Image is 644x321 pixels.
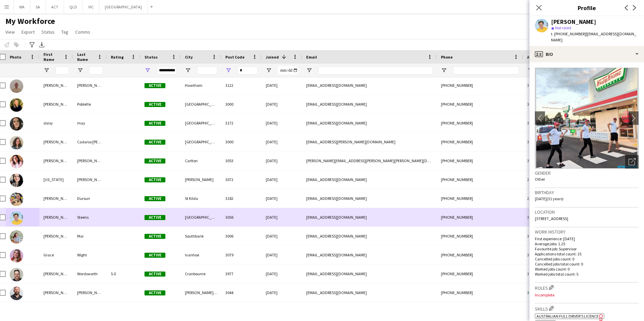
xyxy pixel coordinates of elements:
span: Photo [10,55,21,60]
div: 3056 [221,208,262,226]
div: [PHONE_NUMBER] [437,264,523,283]
span: Age [527,55,534,60]
div: Carlton [181,151,221,170]
div: [PERSON_NAME][EMAIL_ADDRESS][PERSON_NAME][PERSON_NAME][DOMAIN_NAME] [302,151,437,170]
span: Export [22,29,35,35]
div: Open photos pop-in [625,155,639,169]
span: | [EMAIL_ADDRESS][DOMAIN_NAME] [551,31,636,42]
div: 3182 [221,189,262,208]
div: [PERSON_NAME] [39,302,73,321]
div: [DATE] [262,283,302,302]
div: [PERSON_NAME] [181,170,221,189]
div: 31 [523,208,551,226]
div: [PHONE_NUMBER] [437,151,523,170]
p: Applications total count: 15 [535,251,639,256]
div: [EMAIL_ADDRESS][DOMAIN_NAME] [302,76,437,95]
span: Rating [111,55,124,60]
div: [EMAIL_ADDRESS][DOMAIN_NAME] [302,283,437,302]
div: Cadarso [PERSON_NAME] [73,133,107,151]
div: [GEOGRAPHIC_DATA] [181,208,221,226]
span: Active [144,121,165,126]
p: Average jobs: 1.25 [535,241,639,246]
button: Open Filter Menu [306,67,312,73]
div: 38 [523,264,551,283]
div: [GEOGRAPHIC_DATA] [181,133,221,151]
div: Mai [73,227,107,245]
div: [PERSON_NAME] [39,76,73,95]
div: St Kilda [181,189,221,208]
div: [EMAIL_ADDRESS][DOMAIN_NAME] [302,208,437,226]
input: City Filter Input [197,66,217,74]
span: Phone [441,55,453,60]
div: [US_STATE] [39,170,73,189]
div: [PHONE_NUMBER] [437,208,523,226]
div: [PHONE_NUMBER] [437,302,523,321]
span: Active [144,177,165,182]
div: Dursun [73,189,107,208]
a: Comms [72,28,93,36]
div: 23 [523,189,551,208]
div: [PERSON_NAME] [551,19,596,25]
div: 3000 [221,95,262,113]
div: [PERSON_NAME] [73,170,107,189]
div: [DATE] [262,189,302,208]
div: Southbank [181,227,221,245]
div: [PHONE_NUMBER] [437,76,523,95]
div: 3000 [221,133,262,151]
div: 29 [523,302,551,321]
div: [PHONE_NUMBER] [437,114,523,132]
p: Incomplete [535,292,639,297]
img: Graham Wordsworth [10,268,23,281]
div: [EMAIL_ADDRESS][DOMAIN_NAME] [302,189,437,208]
div: Poblette [73,95,107,113]
div: 31 [523,133,551,151]
span: Active [144,140,165,145]
img: Crew avatar or photo [535,68,639,169]
div: [GEOGRAPHIC_DATA] [181,114,221,132]
div: [DATE] [262,264,302,283]
p: First experience: [DATE] [535,236,639,241]
div: [EMAIL_ADDRESS][DOMAIN_NAME] [302,302,437,321]
div: [PERSON_NAME] [39,95,73,113]
div: [PHONE_NUMBER] [437,227,523,245]
div: [GEOGRAPHIC_DATA] [181,302,221,321]
div: [DATE] [262,302,302,321]
div: [EMAIL_ADDRESS][DOMAIN_NAME] [302,95,437,113]
div: Wight [73,246,107,264]
button: Open Filter Menu [185,67,191,73]
div: 3145 [221,302,262,321]
div: Low [73,302,107,321]
div: [EMAIL_ADDRESS][DOMAIN_NAME] [302,170,437,189]
a: Status [39,28,57,36]
div: [DATE] [262,133,302,151]
div: [EMAIL_ADDRESS][DOMAIN_NAME] [302,227,437,245]
span: Post Code [225,55,245,60]
img: Cameron Steens [10,211,23,225]
span: [DATE] (31 years) [535,196,563,201]
img: Patricia Hidalgo Jurado [10,155,23,168]
input: First Name Filter Input [56,66,69,74]
input: Post Code Filter Input [237,66,258,74]
button: Open Filter Menu [225,67,231,73]
img: John Lopes [10,287,23,300]
p: Cancelled jobs count: 0 [535,256,639,261]
p: Cancelled jobs total count: 0 [535,261,639,266]
input: Joined Filter Input [278,66,298,74]
img: Guillermo San Pedro Blazquez [10,79,23,93]
app-action-btn: Advanced filters [28,41,36,49]
div: [DATE] [262,114,302,132]
div: Ivanhoe [181,246,221,264]
div: [PERSON_NAME] [39,189,73,208]
app-action-btn: Export XLSX [38,41,46,49]
div: [DATE] [262,227,302,245]
div: [DATE] [262,246,302,264]
div: [PERSON_NAME] [39,208,73,226]
div: [DATE] [262,151,302,170]
div: [PHONE_NUMBER] [437,133,523,151]
div: [PHONE_NUMBER] [437,283,523,302]
div: 30 [523,76,551,95]
div: Steens [73,208,107,226]
input: Email Filter Input [318,66,433,74]
h3: Profile [529,3,644,12]
button: Open Filter Menu [144,67,151,73]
